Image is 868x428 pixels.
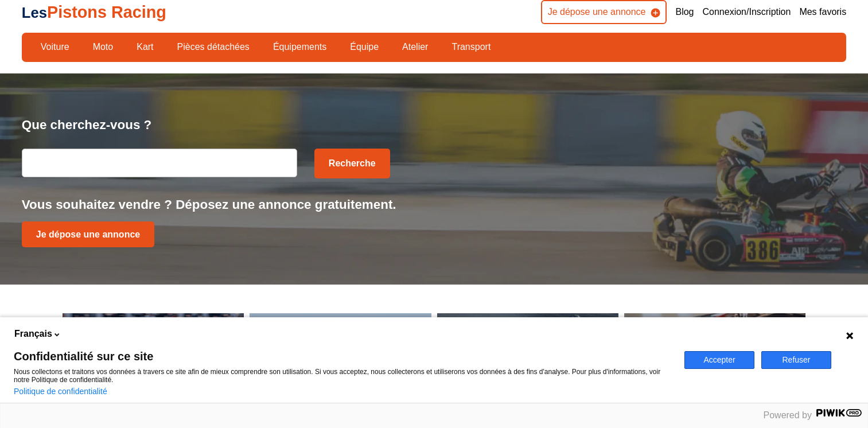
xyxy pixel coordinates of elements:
[129,37,161,57] a: Kart
[22,116,846,134] p: Que cherchez-vous ?
[395,37,435,57] a: Atelier
[33,37,77,57] a: Voiture
[85,37,121,57] a: Moto
[170,37,257,57] a: Pièces détachées
[444,37,498,57] a: Transport
[799,6,846,18] a: Mes favoris
[437,313,618,396] a: KartKart
[63,313,244,396] a: VoitureVoiture
[22,221,154,247] a: Je dépose une annonce
[761,351,831,369] button: Refuser
[250,313,431,396] a: MotoMoto
[764,410,812,420] span: Powered by
[266,37,334,57] a: Équipements
[314,149,390,178] button: Recherche
[14,368,671,384] p: Nous collectons et traitons vos données à travers ce site afin de mieux comprendre son utilisatio...
[14,387,107,396] a: Politique de confidentialité
[22,196,846,213] p: Vous souhaitez vendre ? Déposez une annonce gratuitement.
[703,6,791,18] a: Connexion/Inscription
[22,3,166,21] a: LesPistons Racing
[14,351,671,362] span: Confidentialité sur ce site
[342,37,386,57] a: Équipe
[14,328,52,340] span: Français
[22,5,47,21] span: Les
[675,6,694,18] a: Blog
[624,313,805,396] a: Pièces détachéesPièces détachées
[684,351,754,369] button: Accepter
